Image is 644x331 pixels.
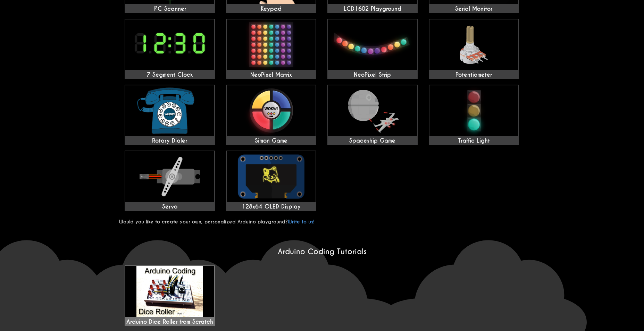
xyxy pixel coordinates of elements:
img: 7 Segment Clock [125,19,214,70]
div: NeoPixel Matrix [227,71,316,78]
div: Spaceship Game [328,137,417,144]
img: Potentiometer [429,19,518,70]
img: Servo [125,151,214,202]
p: Would you like to create your own, personalized Arduino playground? [119,219,525,225]
img: Spaceship Game [328,85,417,136]
img: Rotary Dialer [125,85,214,136]
a: Traffic Light [429,85,519,145]
a: NeoPixel Strip [327,19,418,79]
div: Keypad [227,6,316,12]
a: Spaceship Game [327,85,418,145]
div: LCD1602 Playground [328,6,417,12]
a: Simon Game [226,85,316,145]
a: Rotary Dialer [125,85,215,145]
a: Potentiometer [429,19,519,79]
img: NeoPixel Matrix [227,19,316,70]
div: Traffic Light [429,137,518,144]
div: Serial Monitor [429,6,518,12]
div: I²C Scanner [125,6,214,12]
h2: Arduino Coding Tutorials [119,247,525,256]
img: Traffic Light [429,85,518,136]
a: 128x64 OLED Display [226,151,316,211]
div: Potentiometer [429,71,518,78]
div: Arduino Dice Roller from Scratch [125,266,214,325]
a: Servo [125,151,215,211]
div: Simon Game [227,137,316,144]
a: Arduino Dice Roller from Scratch [125,265,215,326]
img: 128x64 OLED Display [227,151,316,202]
div: Rotary Dialer [125,137,214,144]
a: 7 Segment Clock [125,19,215,79]
a: NeoPixel Matrix [226,19,316,79]
a: Write to us! [288,219,315,225]
img: maxresdefault.jpg [125,266,214,317]
img: NeoPixel Strip [328,19,417,70]
div: 7 Segment Clock [125,71,214,78]
div: Servo [125,203,214,210]
div: 128x64 OLED Display [227,203,316,210]
div: NeoPixel Strip [328,71,417,78]
img: Simon Game [227,85,316,136]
